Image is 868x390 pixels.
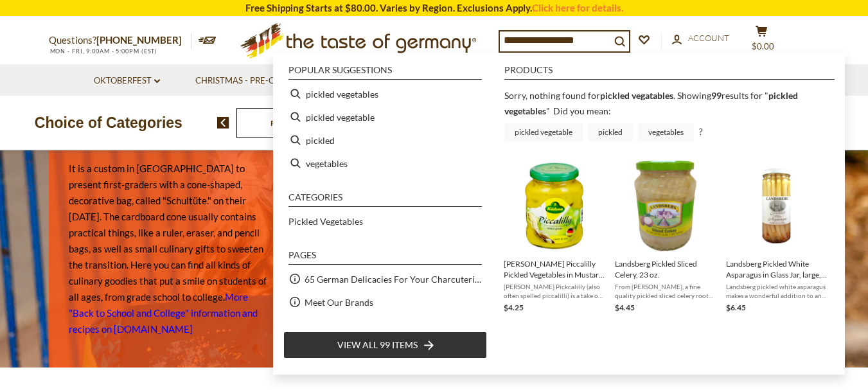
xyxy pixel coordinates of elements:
span: $4.45 [615,303,635,312]
a: 65 German Delicacies For Your Charcuterie Board [305,272,482,287]
a: vegetables [638,123,694,141]
li: pickled vegetables [283,82,487,105]
li: Categories [288,193,482,207]
img: previous arrow [217,117,229,129]
span: MON - FRI, 9:00AM - 5:00PM (EST) [49,48,158,55]
a: Christmas - PRE-ORDER [195,74,305,88]
li: Landsberg Pickled Sliced Celery, 23 oz. [610,154,721,319]
img: Landsberg Pickled White Asparagus [730,159,823,253]
li: pickled vegetable [283,105,487,129]
a: pickled [588,123,633,141]
li: pickled [283,129,487,152]
li: Pages [288,251,482,265]
a: Oktoberfest [94,74,160,88]
li: Landsberg Pickled White Asparagus in Glass Jar, large, 15.2 oz [721,154,832,319]
span: Sorry, nothing found for . [504,90,675,101]
span: Landsberg Pickled Sliced Celery, 23 oz. [615,258,716,280]
span: View all 99 items [337,338,418,352]
div: Instant Search Results [273,53,845,375]
a: [PHONE_NUMBER] [96,34,182,46]
li: Popular suggestions [288,66,482,80]
a: More "Back to School and College" information and recipes on [DOMAIN_NAME] [69,291,258,335]
img: Landsberg Pickled Sliced Celery [619,159,712,253]
button: $0.00 [743,25,781,57]
b: 99 [711,90,722,101]
span: [PERSON_NAME] Pickcalilly (also often spelled piccalilli) is a take on the British classic of the... [504,282,605,300]
li: Meet Our Brands [283,290,487,314]
span: Landsberg Pickled White Asparagus in Glass Jar, large, 15.2 oz [726,258,827,280]
p: It is a custom in [GEOGRAPHIC_DATA] to present first-graders with a cone-shaped, decorative bag, ... [69,161,273,337]
span: $6.45 [726,303,746,312]
span: From [PERSON_NAME], a fine quality pickled sliced celery root that adds a nice crunch to salads a... [615,282,716,300]
li: Products [504,66,835,80]
a: Click here for details. [532,2,623,13]
li: View all 99 items [283,332,487,359]
a: Meet Our Brands [305,295,373,310]
span: [PERSON_NAME] Piccalilly Pickled Vegetables in Mustard Sauce, 12.5 oz. [504,258,605,280]
p: Questions? [49,32,191,49]
a: Landsberg Pickled Sliced CeleryLandsberg Pickled Sliced Celery, 23 oz.From [PERSON_NAME], a fine ... [615,159,716,314]
span: $4.25 [504,303,524,312]
div: Did you mean: ? [504,105,703,137]
span: Landsberg pickled white asparagus makes a wonderful addition to any vegetable platter (along sour... [726,282,827,300]
a: Kuehne Piccalilly Pickled Vegetables in Mustard Sauce[PERSON_NAME] Piccalilly Pickled Vegetables ... [504,159,605,314]
img: Kuehne Piccalilly Pickled Vegetables in Mustard Sauce [508,159,601,253]
li: 65 German Delicacies For Your Charcuterie Board [283,267,487,290]
span: Showing results for " " [504,90,798,116]
span: Account [688,33,729,43]
li: Pickled Vegetables [283,209,487,233]
li: vegetables [283,152,487,175]
a: pickled vegetables [504,90,798,116]
span: $0.00 [752,41,774,51]
a: Pickled Vegetables [288,214,363,229]
a: pickled vegetable [504,123,583,141]
b: pickled vegatables [600,90,673,101]
a: Food By Category [270,118,332,128]
a: Landsberg Pickled White AsparagusLandsberg Pickled White Asparagus in Glass Jar, large, 15.2 ozLa... [726,159,827,314]
li: Kuehne Piccalilly Pickled Vegetables in Mustard Sauce, 12.5 oz. [499,154,610,319]
a: Account [672,31,729,46]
